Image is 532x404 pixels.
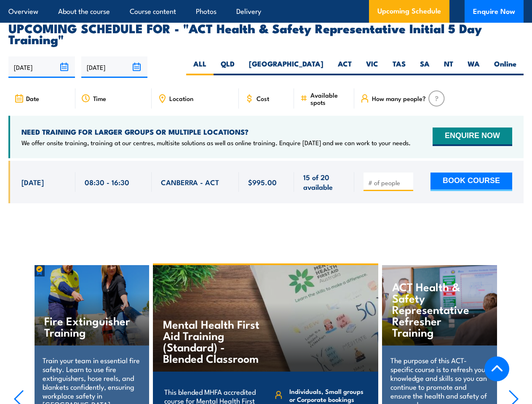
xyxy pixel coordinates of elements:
[186,59,214,75] label: ALL
[368,178,410,187] input: # of people
[163,318,262,364] h4: Mental Health First Aid Training (Standard) - Blended Classroom
[21,127,411,136] h4: NEED TRAINING FOR LARGER GROUPS OR MULTIPLE LOCATIONS?
[359,59,385,75] label: VIC
[21,177,44,187] span: [DATE]
[289,387,367,403] span: Individuals, Small groups or Corporate bookings
[85,177,129,187] span: 08:30 - 16:30
[460,59,487,75] label: WA
[248,177,277,187] span: $995.00
[487,59,524,75] label: Online
[214,59,242,75] label: QLD
[161,177,219,187] span: CANBERRA - ACT
[310,91,348,106] span: Available spots
[242,59,331,75] label: [GEOGRAPHIC_DATA]
[26,95,39,102] span: Date
[257,95,269,102] span: Cost
[385,59,413,75] label: TAS
[93,95,106,102] span: Time
[8,22,524,44] h2: UPCOMING SCHEDULE FOR - "ACT Health & Safety Representative Initial 5 Day Training"
[8,56,75,78] input: From date
[372,95,426,102] span: How many people?
[21,138,411,147] p: We offer onsite training, training at our centres, multisite solutions as well as online training...
[430,173,512,191] button: BOOK COURSE
[169,95,193,102] span: Location
[303,172,345,192] span: 15 of 20 available
[81,56,148,78] input: To date
[413,59,437,75] label: SA
[44,315,132,338] h4: Fire Extinguisher Training
[437,59,460,75] label: NT
[433,128,512,146] button: ENQUIRE NOW
[392,281,480,338] h4: ACT Health & Safety Representative Refresher Training
[331,59,359,75] label: ACT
